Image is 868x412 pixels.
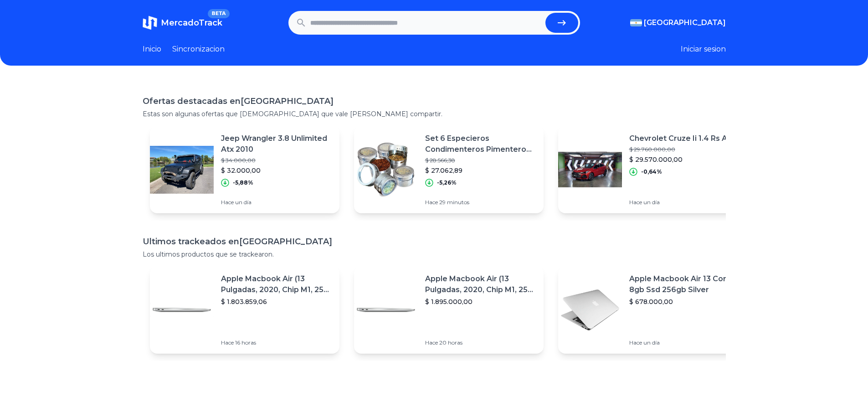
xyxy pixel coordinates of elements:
p: -5,88% [233,179,253,186]
p: Los ultimos productos que se trackearon. [143,250,726,259]
a: Featured imageApple Macbook Air (13 Pulgadas, 2020, Chip M1, 256 Gb De Ssd, 8 Gb De Ram) - Plata$... [354,266,544,354]
p: $ 34.000,00 [221,157,332,164]
a: Featured imageChevrolet Cruze Ii 1.4 Rs Auto$ 29.760.000,00$ 29.570.000,00-0,64%Hace un día [558,126,748,213]
h1: Ultimos trackeados en [GEOGRAPHIC_DATA] [143,235,726,248]
h1: Ofertas destacadas en [GEOGRAPHIC_DATA] [143,95,726,108]
span: [GEOGRAPHIC_DATA] [644,17,726,28]
img: Featured image [150,278,214,342]
p: -0,64% [641,168,662,175]
p: $ 29.760.000,00 [629,146,740,153]
button: Iniciar sesion [681,44,726,55]
img: Featured image [354,278,418,342]
p: Chevrolet Cruze Ii 1.4 Rs Auto [629,133,740,144]
a: MercadoTrackBETA [143,15,222,30]
p: $ 1.803.859,06 [221,297,332,306]
img: Featured image [558,138,622,201]
img: Featured image [558,278,622,342]
p: Apple Macbook Air (13 Pulgadas, 2020, Chip M1, 256 Gb De Ssd, 8 Gb De Ram) - Plata [425,273,536,295]
p: Apple Macbook Air (13 Pulgadas, 2020, Chip M1, 256 Gb De Ssd, 8 Gb De Ram) - Plata [221,273,332,295]
p: $ 29.570.000,00 [629,155,740,164]
img: Featured image [150,138,214,201]
p: Hace 16 horas [221,339,332,346]
span: BETA [208,9,229,18]
p: Hace 29 minutos [425,199,536,206]
a: Sincronizacion [172,44,225,55]
a: Featured imageSet 6 Especieros Condimenteros Pimentero Acero Imantados$ 28.566,38$ 27.062,89-5,26... [354,126,544,213]
button: [GEOGRAPHIC_DATA] [630,17,726,28]
a: Featured imageApple Macbook Air 13 Core I5 8gb Ssd 256gb Silver$ 678.000,00Hace un día [558,266,748,354]
p: Jeep Wrangler 3.8 Unlimited Atx 2010 [221,133,332,155]
p: $ 678.000,00 [629,297,740,306]
p: -5,26% [437,179,457,186]
a: Featured imageJeep Wrangler 3.8 Unlimited Atx 2010$ 34.000,00$ 32.000,00-5,88%Hace un día [150,126,339,213]
a: Inicio [143,44,161,55]
img: Featured image [354,138,418,201]
p: $ 28.566,38 [425,157,536,164]
img: Argentina [630,19,642,26]
p: Hace un día [629,339,740,346]
p: $ 27.062,89 [425,166,536,175]
p: Apple Macbook Air 13 Core I5 8gb Ssd 256gb Silver [629,273,740,295]
p: Set 6 Especieros Condimenteros Pimentero Acero Imantados [425,133,536,155]
p: Hace 20 horas [425,339,536,346]
p: $ 32.000,00 [221,166,332,175]
img: MercadoTrack [143,15,157,30]
p: Hace un día [629,199,740,206]
p: Hace un día [221,199,332,206]
a: Featured imageApple Macbook Air (13 Pulgadas, 2020, Chip M1, 256 Gb De Ssd, 8 Gb De Ram) - Plata$... [150,266,339,354]
p: $ 1.895.000,00 [425,297,536,306]
p: Estas son algunas ofertas que [DEMOGRAPHIC_DATA] que vale [PERSON_NAME] compartir. [143,109,726,118]
span: MercadoTrack [161,18,222,28]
